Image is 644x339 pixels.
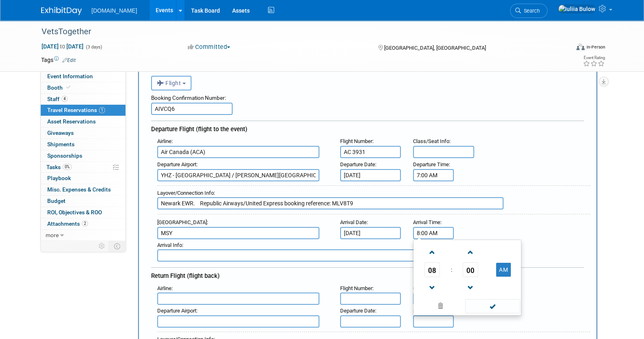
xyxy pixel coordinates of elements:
span: Airline [157,285,171,291]
img: Format-Inperson.png [576,44,585,50]
a: Shipments [41,139,125,150]
a: Decrement Hour [424,277,440,298]
small: : [157,190,215,196]
a: Increment Minute [463,242,478,262]
span: Event Information [47,73,93,79]
small: : [413,219,442,225]
i: Booth reservation complete [66,85,70,90]
div: Event Rating [582,56,604,60]
span: Misc. Expenses & Credits [47,186,111,193]
a: Sponsorships [41,150,125,161]
span: [GEOGRAPHIC_DATA] [157,219,207,225]
img: ExhibitDay [41,7,82,15]
small: : [340,219,368,225]
small: : [157,138,173,144]
a: Attachments2 [41,218,125,229]
span: Departure Airport [157,308,196,314]
a: Done [464,301,521,313]
small: : [413,138,451,144]
a: Event Information [41,71,125,82]
span: Booth [47,84,72,91]
span: Layover/Connection Info [157,190,214,196]
small: : [340,285,374,291]
span: Arrival Date [340,219,367,225]
td: Personalize Event Tab Strip [95,241,109,251]
small: : [157,308,198,314]
a: Edit [62,57,76,63]
span: 4 [62,96,68,102]
small: : [340,138,374,144]
a: Misc. Expenses & Credits [41,184,125,195]
span: Sponsorships [47,152,82,159]
a: more [41,230,125,241]
a: Asset Reservations [41,116,125,127]
span: Class/Seat Info [413,138,449,144]
td: Tags [41,56,76,64]
body: Rich Text Area. Press ALT-0 for help. [4,3,421,12]
span: Pick Minute [463,262,478,277]
a: Giveaways [41,128,125,139]
small: : [340,308,376,314]
span: Staff [47,96,68,102]
a: Booth [41,82,125,93]
small: : [157,161,198,167]
button: AM [496,263,511,277]
a: Budget [41,196,125,207]
a: Travel Reservations1 [41,105,125,116]
span: Departure Date [340,161,375,167]
span: Airline [157,138,171,144]
span: Attachments [47,220,88,227]
a: Clear selection [415,301,466,312]
a: Search [510,4,547,18]
span: [DOMAIN_NAME] [92,7,137,14]
td: : [449,262,453,277]
span: Asset Reservations [47,118,96,125]
span: Departure Time [413,161,449,167]
td: Toggle Event Tabs [109,241,125,251]
div: VetsTogether [39,24,557,39]
span: Giveaways [47,130,74,136]
span: to [59,43,66,50]
span: Arrival Info [157,242,182,248]
small: : [157,242,183,248]
span: Playbook [47,175,71,181]
span: [GEOGRAPHIC_DATA], [GEOGRAPHIC_DATA] [384,45,486,51]
button: Flight [151,76,191,90]
a: ROI, Objectives & ROO [41,207,125,218]
small: : [157,285,173,291]
span: ROI, Objectives & ROO [47,209,102,216]
span: 1 [99,107,105,113]
span: Departure Airport [157,161,196,167]
a: Playbook [41,173,125,184]
span: Travel Reservations [47,107,105,113]
span: [DATE] [DATE] [41,43,84,50]
div: In-Person [586,44,605,50]
span: 0% [63,164,72,170]
small: : [413,161,450,167]
span: Shipments [47,141,75,147]
span: Departure Date [340,308,375,314]
div: Event Format [521,42,605,55]
span: (3 days) [85,44,102,50]
div: Booking Confirmation Number: [151,90,584,103]
small: : [340,161,376,167]
span: Search [521,8,540,14]
small: : [157,219,208,225]
span: Flight Number [340,285,372,291]
span: Flight Number [340,138,372,144]
span: Budget [47,198,66,204]
span: Flight [157,80,181,86]
span: Arrival Time [413,219,440,225]
span: Pick Hour [424,262,440,277]
a: Tasks0% [41,162,125,173]
span: more [46,232,59,238]
a: Decrement Minute [463,277,478,298]
a: Staff4 [41,94,125,105]
span: Departure Flight (flight to the event) [151,125,247,133]
img: Iuliia Bulow [558,4,596,13]
span: Return Flight (flight back) [151,272,220,280]
a: Increment Hour [424,242,440,262]
button: Committed [185,43,233,51]
span: 2 [82,220,88,227]
span: Tasks [46,164,72,170]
